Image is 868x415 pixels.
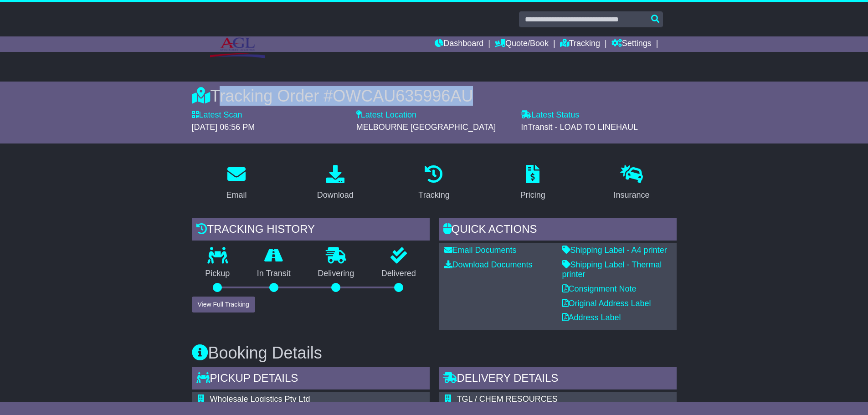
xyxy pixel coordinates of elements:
a: Address Label [562,313,621,322]
span: Wholesale Logistics Pty Ltd [210,395,310,404]
label: Latest Location [356,110,416,120]
label: Latest Status [521,110,579,120]
a: Shipping Label - A4 printer [562,246,667,255]
p: Delivering [304,269,368,279]
a: Original Address Label [562,299,651,308]
span: [DATE] 06:56 PM [192,123,255,132]
a: Email [220,162,252,205]
p: In Transit [243,269,304,279]
div: Pricing [520,189,545,201]
a: Shipping Label - Thermal printer [562,260,662,279]
span: InTransit - LOAD TO LINEHAUL [521,123,638,132]
div: Tracking [418,189,449,201]
a: Settings [611,36,652,52]
div: Delivery Details [439,367,677,392]
p: Delivered [368,269,430,279]
div: Tracking history [192,218,430,243]
div: Quick Actions [439,218,677,243]
a: Dashboard [435,36,483,52]
p: Pickup [192,269,244,279]
h3: Booking Details [192,344,677,362]
div: Tracking Order # [192,86,677,106]
a: Tracking [560,36,600,52]
span: MELBOURNE [GEOGRAPHIC_DATA] [356,123,496,132]
span: OWCAU635996AU [333,87,473,105]
a: Tracking [412,162,455,205]
span: TGL / CHEM RESOURCES [457,395,558,404]
a: Download Documents [444,260,533,269]
button: View Full Tracking [192,297,255,313]
div: Insurance [614,189,650,201]
a: Email Documents [444,246,517,255]
div: Email [226,189,247,201]
a: Download [311,162,360,205]
a: Insurance [608,162,656,205]
div: Pickup Details [192,367,430,392]
label: Latest Scan [192,110,242,120]
div: Download [317,189,354,201]
a: Quote/Book [495,36,549,52]
a: Pricing [514,162,551,205]
a: Consignment Note [562,284,637,293]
